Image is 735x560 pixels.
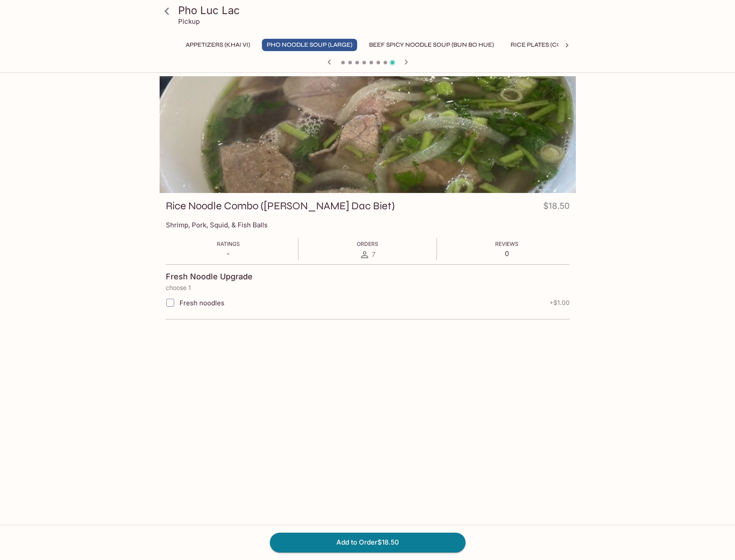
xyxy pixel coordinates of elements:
button: Appetizers (Khai Vi) [181,39,255,51]
h3: Pho Luc Lac [178,4,572,17]
button: Add to Order$18.50 [270,533,466,552]
h3: Rice Noodle Combo ([PERSON_NAME] Dac Biet) [166,199,395,213]
h4: Fresh Noodle Upgrade [166,272,253,282]
span: + $1.00 [549,299,570,306]
span: Fresh noodles [179,299,224,307]
span: Orders [357,241,378,247]
button: Beef Spicy Noodle Soup (Bun Bo Hue) [364,39,499,51]
button: Pho Noodle Soup (Large) [262,39,357,51]
h4: $18.50 [543,199,570,216]
p: - [217,249,240,258]
span: Ratings [217,241,240,247]
button: Rice Plates (Com Dia) [506,39,586,51]
p: choose 1 [166,284,570,291]
p: Pickup [178,17,200,26]
div: Rice Noodle Combo (Hu Tieu Dac Biet) [160,76,576,193]
span: 7 [372,250,375,259]
p: 0 [495,249,519,258]
p: Shrimp, Pork, Squid, & Fish Balls [166,221,570,229]
span: Reviews [495,241,519,247]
